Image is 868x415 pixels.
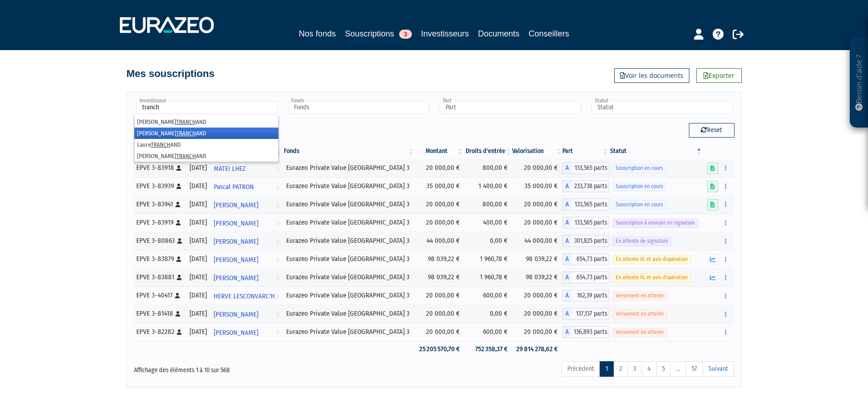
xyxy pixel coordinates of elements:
[177,238,182,244] i: [Français] Personne physique
[415,341,464,357] td: 25 205 570,70 €
[562,180,571,192] span: A
[562,253,609,265] div: A - Eurazeo Private Value Europe 3
[136,291,183,300] div: EPVE 3-40417
[134,150,278,162] li: [PERSON_NAME] AND
[286,272,412,282] div: Eurazeo Private Value [GEOGRAPHIC_DATA] 3
[214,306,258,323] span: [PERSON_NAME]
[612,310,667,318] span: Versement en attente
[571,199,609,210] span: 133,565 parts
[512,341,562,357] td: 29 814 278,62 €
[512,159,562,177] td: 20 000,00 €
[562,217,571,229] span: A
[464,159,513,177] td: 800,00 €
[136,181,183,191] div: EPVE 3-83939
[512,232,562,250] td: 44 000,00 €
[512,287,562,305] td: 20 000,00 €
[136,200,183,209] div: EPVE 3-83941
[512,195,562,214] td: 20 000,00 €
[600,361,614,377] a: 1
[286,254,412,264] div: Eurazeo Private Value [GEOGRAPHIC_DATA] 3
[276,179,279,195] i: Voir l'investisseur
[571,180,609,192] span: 233,738 parts
[136,163,183,173] div: EPVE 3-83918
[612,200,666,209] span: Souscription en cours
[562,143,609,159] th: Part: activer pour trier la colonne par ordre croissant
[136,218,183,227] div: EPVE 3-83919
[415,232,464,250] td: 44 000,00 €
[854,41,864,123] p: Besoin d'aide ?
[571,217,609,229] span: 133,565 parts
[399,30,412,39] span: 3
[214,160,246,177] span: MATEI LHEZ
[120,17,214,33] img: 1732889491-logotype_eurazeo_blanc_rvb.png
[210,250,283,268] a: [PERSON_NAME]
[283,143,415,159] th: Fonds: activer pour trier la colonne par ordre croissant
[464,341,513,357] td: 752 358,37 €
[627,361,642,377] a: 3
[286,291,412,300] div: Eurazeo Private Value [GEOGRAPHIC_DATA] 3
[210,159,283,177] a: MATEI LHEZ
[571,272,609,283] span: 654,73 parts
[189,272,207,282] div: [DATE]
[210,268,283,287] a: [PERSON_NAME]
[512,214,562,232] td: 20 000,00 €
[529,27,569,40] a: Conseillers
[415,287,464,305] td: 20 000,00 €
[214,179,254,195] span: Pascal PATRON
[562,290,571,302] span: A
[299,27,336,40] a: Nos fonds
[512,305,562,323] td: 20 000,00 €
[210,214,283,232] a: [PERSON_NAME]
[512,250,562,268] td: 98 039,22 €
[214,324,258,341] span: [PERSON_NAME]
[189,309,207,318] div: [DATE]
[210,323,283,341] a: [PERSON_NAME]
[176,153,196,159] em: TRANCH
[214,288,275,305] span: HERVE LESCONVARC'H
[562,199,571,210] span: A
[214,270,258,287] span: [PERSON_NAME]
[286,218,412,227] div: Eurazeo Private Value [GEOGRAPHIC_DATA] 3
[286,236,412,246] div: Eurazeo Private Value [GEOGRAPHIC_DATA] 3
[478,27,519,40] a: Documents
[612,255,691,264] span: En attente VL et avis d'opération
[175,202,180,207] i: [Français] Personne physique
[210,287,283,305] a: HERVE LESCONVARC'H
[562,180,609,192] div: A - Eurazeo Private Value Europe 3
[612,182,666,191] span: Souscription en cours
[415,214,464,232] td: 20 000,00 €
[703,361,734,377] a: Suivant
[286,181,412,191] div: Eurazeo Private Value [GEOGRAPHIC_DATA] 3
[286,200,412,209] div: Eurazeo Private Value [GEOGRAPHIC_DATA] 3
[210,305,283,323] a: [PERSON_NAME]
[614,68,689,83] a: Voir les documents
[464,177,513,195] td: 1 400,00 €
[176,165,181,171] i: [Français] Personne physique
[512,323,562,341] td: 20 000,00 €
[612,292,667,300] span: Versement en attente
[177,275,182,280] i: [Français] Personne physique
[134,128,278,139] li: [PERSON_NAME] AND
[562,272,571,283] span: A
[562,217,609,229] div: A - Eurazeo Private Value Europe 3
[276,324,279,341] i: Voir l'investisseur
[612,237,671,246] span: En attente de signature
[612,219,698,227] span: Souscription à envoyer en signature
[127,68,215,79] h4: Mes souscriptions
[177,329,182,335] i: [Français] Personne physique
[512,268,562,287] td: 98 039,22 €
[176,256,181,262] i: [Français] Personne physique
[415,143,464,159] th: Montant: activer pour trier la colonne par ordre croissant
[189,163,207,173] div: [DATE]
[214,215,258,232] span: [PERSON_NAME]
[464,214,513,232] td: 400,00 €
[571,290,609,302] span: 162,39 parts
[656,361,671,377] a: 5
[571,162,609,174] span: 133,565 parts
[613,361,628,377] a: 2
[415,305,464,323] td: 20 000,00 €
[464,232,513,250] td: 0,00 €
[415,268,464,287] td: 98 039,22 €
[415,323,464,341] td: 20 000,00 €
[571,235,609,247] span: 301,825 parts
